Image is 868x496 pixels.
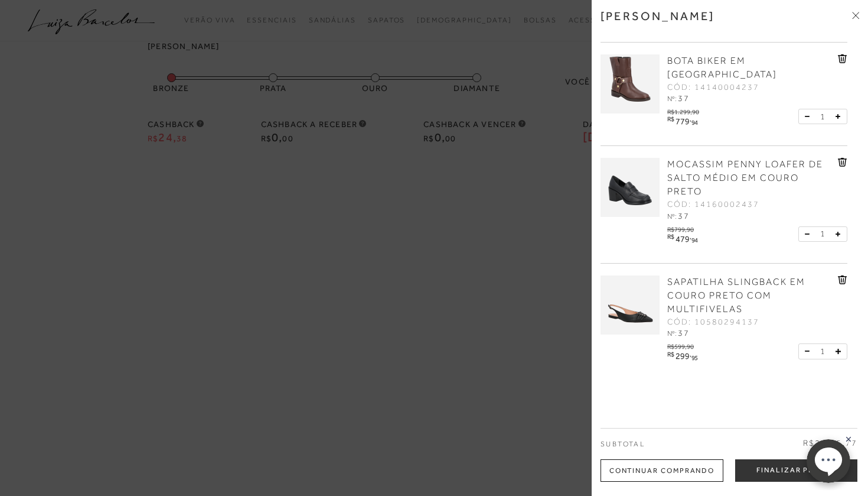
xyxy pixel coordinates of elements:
h3: [PERSON_NAME] [601,9,715,23]
img: MOCASSIM PENNY LOAFER DE SALTO MÉDIO EM COURO PRETO [601,158,660,217]
span: CÓD: 10580294137 [667,316,759,328]
span: MOCASSIM PENNY LOAFER DE SALTO MÉDIO EM COURO PRETO [667,159,823,197]
span: 94 [691,119,698,126]
span: BOTA BIKER EM [GEOGRAPHIC_DATA] [667,56,777,80]
button: Finalizar Pedido [735,459,857,482]
i: R$ [667,351,674,358]
span: 37 [678,93,690,103]
span: Nº: [667,212,677,221]
i: R$ [667,234,674,240]
img: SAPATILHA SLINGBACK EM COURO PRETO COM MULTIFIVELAS [601,275,660,335]
span: 299 [676,351,690,361]
span: Subtotal [601,440,645,448]
span: Nº: [667,95,677,103]
div: Continuar Comprando [601,459,723,482]
i: , [690,351,698,358]
a: BOTA BIKER EM [GEOGRAPHIC_DATA] [667,54,835,82]
img: BOTA BIKER EM COURO CAFÉ [601,54,660,114]
span: SAPATILHA SLINGBACK EM COURO PRETO COM MULTIFIVELAS [667,277,805,315]
i: , [690,234,698,240]
span: 779 [676,116,690,126]
a: MOCASSIM PENNY LOAFER DE SALTO MÉDIO EM COURO PRETO [667,158,835,199]
span: 479 [676,234,690,244]
div: R$599,90 [667,340,700,350]
span: 1 [820,345,825,358]
span: CÓD: 14140004237 [667,82,759,93]
span: CÓD: 14160002437 [667,199,759,210]
span: 95 [691,354,698,361]
span: 1 [820,111,825,123]
div: R$799,90 [667,223,700,233]
span: 37 [678,211,690,221]
span: 37 [678,328,690,338]
i: R$ [667,116,674,122]
span: Nº: [667,329,677,338]
span: 94 [691,236,698,244]
div: R$1.299,90 [667,105,700,115]
span: 1 [820,228,825,240]
a: SAPATILHA SLINGBACK EM COURO PRETO COM MULTIFIVELAS [667,275,835,316]
i: , [690,116,698,122]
